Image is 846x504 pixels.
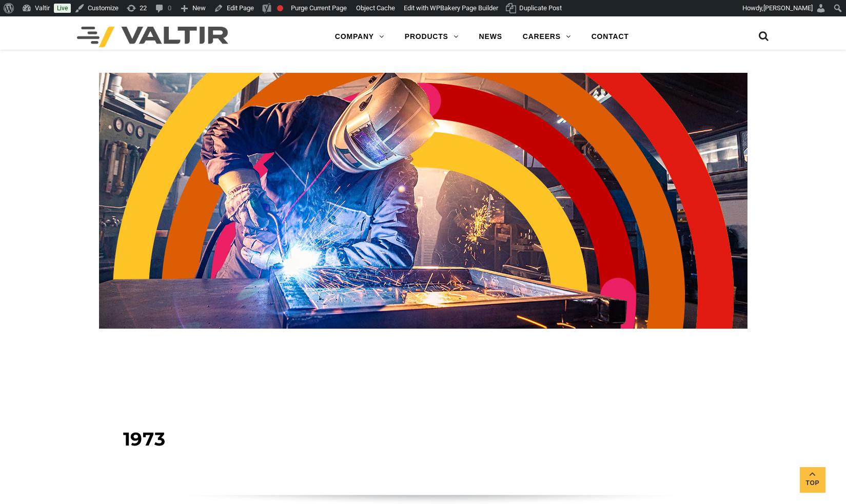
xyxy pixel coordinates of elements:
[800,477,825,489] span: Top
[513,27,581,47] a: CAREERS
[763,4,813,12] span: [PERSON_NAME]
[469,27,513,47] a: NEWS
[99,73,747,329] img: Header_Timeline
[800,467,825,493] a: Top
[123,428,166,450] span: 1973
[54,4,71,13] a: Live
[395,27,469,47] a: PRODUCTS
[77,27,228,47] img: Valtir
[581,27,639,47] a: CONTACT
[325,27,395,47] a: COMPANY
[277,5,283,11] div: Focus keyphrase not set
